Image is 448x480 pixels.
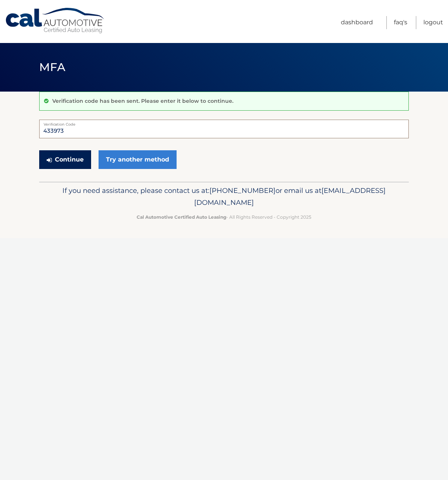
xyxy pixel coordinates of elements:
[423,16,443,29] a: Logout
[39,150,91,169] button: Continue
[39,120,409,126] label: Verification Code
[52,98,233,104] p: Verification code has been sent. Please enter it below to continue.
[99,150,177,169] a: Try another method
[39,120,409,138] input: Verification Code
[5,7,106,34] a: Cal Automotive
[44,185,404,209] p: If you need assistance, please contact us at: or email us at
[341,16,373,29] a: Dashboard
[137,214,226,220] strong: Cal Automotive Certified Auto Leasing
[44,213,404,221] p: - All Rights Reserved - Copyright 2025
[394,16,407,29] a: FAQ's
[209,186,276,195] span: [PHONE_NUMBER]
[39,60,65,74] span: MFA
[194,186,386,207] span: [EMAIL_ADDRESS][DOMAIN_NAME]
